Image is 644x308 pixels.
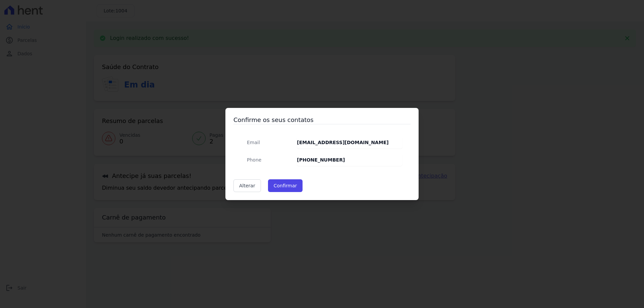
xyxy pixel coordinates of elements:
[297,157,345,163] strong: [PHONE_NUMBER]
[297,140,388,145] strong: [EMAIL_ADDRESS][DOMAIN_NAME]
[233,116,411,124] h3: Confirme os seus contatos
[268,179,303,192] button: Confirmar
[233,179,261,192] a: Alterar
[247,157,261,163] span: translation missing: pt-BR.public.contracts.modal.confirmation.phone
[247,140,260,145] span: translation missing: pt-BR.public.contracts.modal.confirmation.email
